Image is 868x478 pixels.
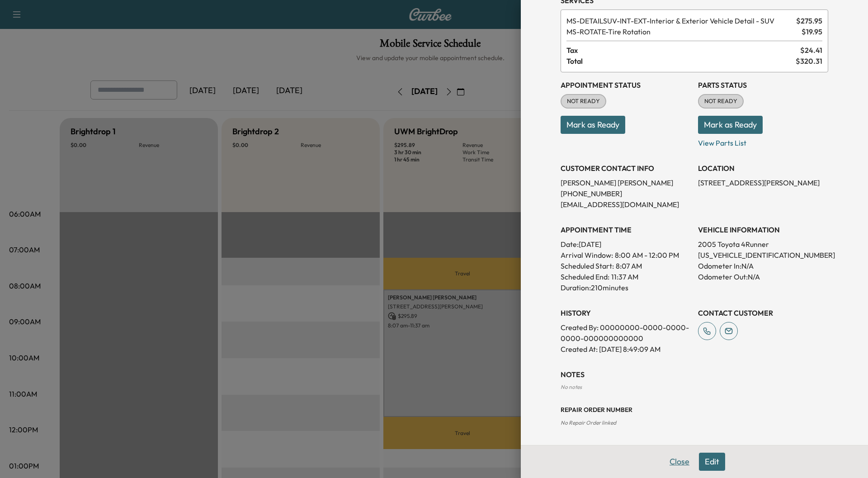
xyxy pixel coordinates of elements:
span: Tire Rotation [566,26,798,37]
p: [US_VEHICLE_IDENTIFICATION_NUMBER] [698,250,828,260]
span: NOT READY [561,97,605,106]
button: Mark as Ready [561,116,625,134]
p: Created By : 00000000-0000-0000-0000-000000000000 [561,322,691,344]
h3: APPOINTMENT TIME [561,224,691,235]
h3: NOTES [561,369,828,380]
h3: CUSTOMER CONTACT INFO [561,163,691,174]
span: $ 275.95 [796,15,822,26]
p: View Parts List [698,134,828,148]
p: [EMAIL_ADDRESS][DOMAIN_NAME] [561,199,691,210]
span: Tax [566,45,800,56]
span: $ 24.41 [800,45,822,56]
span: $ 320.31 [796,56,822,66]
p: Scheduled End: [561,271,609,282]
p: Scheduled Start: [561,260,614,271]
p: Odometer Out: N/A [698,271,828,282]
span: 8:00 AM - 12:00 PM [615,250,679,260]
p: Date: [DATE] [561,239,691,250]
div: No notes [561,383,828,391]
h3: CONTACT CUSTOMER [698,308,828,318]
p: 2005 Toyota 4Runner [698,239,828,250]
h3: Repair Order number [561,405,828,414]
p: Odometer In: N/A [698,260,828,271]
p: [PHONE_NUMBER] [561,188,691,199]
span: Interior & Exterior Vehicle Detail - SUV [566,15,793,26]
span: No Repair Order linked [561,419,616,426]
p: Created At : [DATE] 8:49:09 AM [561,344,691,355]
h3: VEHICLE INFORMATION [698,224,828,235]
p: Duration: 210 minutes [561,282,691,293]
span: $ 19.95 [802,26,822,37]
p: Arrival Window: [561,250,691,260]
span: Total [566,56,796,66]
p: 11:37 AM [611,271,638,282]
button: Close [664,453,695,471]
h3: History [561,308,691,318]
h3: Parts Status [698,80,828,90]
button: Edit [699,453,725,471]
p: [PERSON_NAME] [PERSON_NAME] [561,177,691,188]
button: Mark as Ready [698,116,763,134]
p: [STREET_ADDRESS][PERSON_NAME] [698,177,828,188]
p: 8:07 AM [616,260,642,271]
span: NOT READY [699,97,743,106]
h3: Appointment Status [561,80,691,90]
h3: LOCATION [698,163,828,174]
